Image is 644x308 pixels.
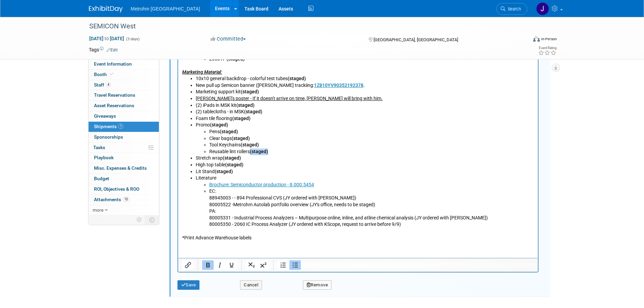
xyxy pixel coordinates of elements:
img: ExhibitDay [89,6,123,13]
span: 10 [123,197,129,202]
span: Booth [94,72,115,77]
a: Budget [89,174,159,184]
button: Committed [208,35,248,43]
a: Misc. Expenses & Credits [89,163,159,173]
span: Giveaways [94,113,116,119]
a: Shipments1 [89,122,159,132]
i: Booth reservation complete [110,72,113,76]
a: Asset Reservations [89,101,159,111]
span: Asset Reservations [94,103,134,108]
span: Budget [94,176,109,181]
a: Event Information [89,59,159,69]
span: Playbook [94,155,114,160]
span: more [93,207,103,213]
div: Event Format [487,35,557,45]
span: Sponsorships [94,134,123,140]
a: Search [496,3,527,15]
a: Travel Reservations [89,90,159,100]
span: Travel Reservations [94,92,135,98]
a: more [89,205,159,215]
td: Toggle Event Tabs [145,215,159,224]
span: (3 days) [125,37,140,41]
span: 4 [106,82,111,87]
div: In-Person [541,37,557,42]
span: Shipments [94,124,123,129]
td: Personalize Event Tab Strip [134,215,145,224]
span: Attachments [94,197,129,202]
span: [DATE] [DATE] [89,35,124,42]
span: Search [505,6,521,11]
img: Joanne Yam [536,2,549,15]
span: Metrohm [GEOGRAPHIC_DATA] [131,6,200,11]
span: ROI, Objectives & ROO [94,186,139,192]
a: Giveaways [89,111,159,121]
span: Event Information [94,61,132,67]
td: Tags [89,46,118,53]
div: Event Rating [538,46,556,50]
span: Tasks [93,145,105,150]
a: Edit [106,48,118,52]
span: to [103,36,110,41]
a: Tasks [89,143,159,153]
a: Sponsorships [89,132,159,142]
a: Staff4 [89,80,159,90]
span: Staff [94,82,111,88]
span: 1 [118,124,123,129]
a: Playbook [89,153,159,163]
